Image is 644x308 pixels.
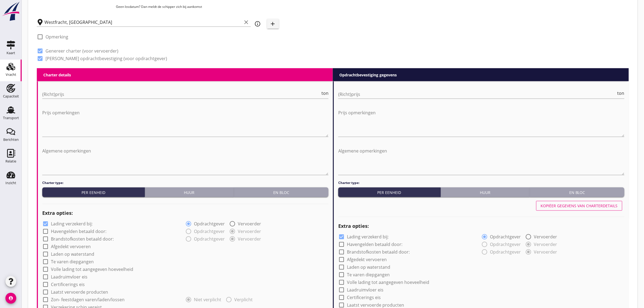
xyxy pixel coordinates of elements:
[194,221,225,227] label: Opdrachtgever
[51,259,94,265] label: Te varen diepgangen
[347,295,381,300] label: Certificerings eis
[45,56,167,61] label: [PERSON_NAME] opdrachtbevestiging (voor opdrachtgever)
[536,201,622,211] button: Kopiëer gegevens van charterdetails
[42,187,145,197] button: Per eenheid
[51,244,91,249] label: Afgedekt vervoeren
[338,180,625,185] h4: Charter type:
[145,187,234,197] button: Huur
[44,190,142,195] div: Per eenheid
[347,265,390,270] label: Laden op waterstand
[51,229,106,234] label: Havengelden betaald door:
[347,249,410,255] label: Brandstofkosten betaald door:
[530,187,625,197] button: En bloc
[347,287,383,293] label: Laadruimvloer eis
[3,138,19,141] div: Berichten
[51,267,133,272] label: Volle lading tot aangegeven hoeveelheid
[338,90,616,99] input: (Richt)prijs
[534,234,557,240] label: Vervoerder
[338,223,625,230] h2: Extra opties:
[347,280,429,285] label: Volle lading tot aangegeven hoeveelheid
[5,160,16,163] div: Relatie
[238,221,261,227] label: Vervoerder
[338,147,625,175] textarea: Algemene opmerkingen
[6,51,15,55] div: Kaart
[338,108,625,137] textarea: Prijs opmerkingen
[243,19,250,25] i: clear
[42,210,328,217] h2: Extra opties:
[147,190,232,195] div: Huur
[51,282,85,287] label: Certificerings eis
[617,91,625,95] span: ton
[236,190,326,195] div: En bloc
[347,234,389,240] label: Lading verzekerd bij:
[6,73,16,76] div: Vracht
[37,4,281,9] p: Geen losdatum? Dan meldt de schipper zich bij aankomst
[347,272,390,278] label: Te varen diepgangen
[338,187,441,197] button: Per eenheid
[270,21,276,27] i: add
[51,274,87,280] label: Laadruimvloer eis
[490,234,521,240] label: Opdrachtgever
[42,147,328,175] textarea: Algemene opmerkingen
[45,34,68,40] label: Opmerking
[51,252,94,257] label: Laden op waterstand
[42,108,328,137] textarea: Prijs opmerkingen
[541,203,618,209] div: Kopiëer gegevens van charterdetails
[441,187,530,197] button: Huur
[5,293,16,304] i: account_circle
[321,91,328,95] span: ton
[42,90,320,99] input: (Richt)prijs
[42,180,328,185] h4: Charter type:
[347,242,402,247] label: Havengelden betaald door:
[255,21,261,27] i: info_outline
[3,116,19,120] div: Transport
[532,190,622,195] div: En bloc
[51,236,114,242] label: Brandstofkosten betaald door:
[443,190,528,195] div: Huur
[3,95,19,98] div: Capaciteit
[234,187,328,197] button: En bloc
[51,290,108,295] label: Laatst vervoerde producten
[45,48,118,54] label: Genereer charter (voor vervoerder)
[44,18,242,27] input: Losplaats
[51,221,93,227] label: Lading verzekerd bij:
[51,297,125,303] label: Zon- feestdagen varen/laden/lossen
[347,303,404,308] label: Laatst vervoerde producten
[340,190,438,195] div: Per eenheid
[347,257,387,262] label: Afgedekt vervoeren
[1,1,21,21] img: logo-small.a267ee39.svg
[5,181,16,185] div: Inzicht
